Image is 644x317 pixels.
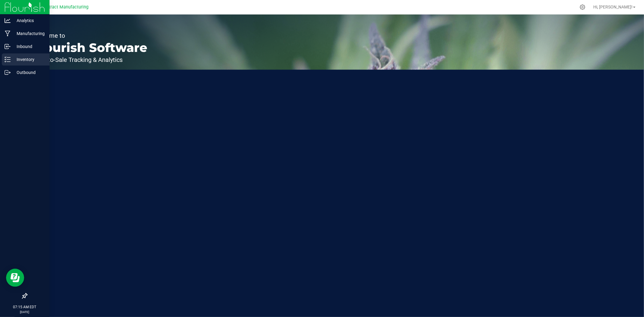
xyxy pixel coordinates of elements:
iframe: Resource center [6,269,24,287]
p: Manufacturing [11,30,47,37]
p: Seed-to-Sale Tracking & Analytics [33,57,147,63]
p: Welcome to [33,33,147,39]
inline-svg: Analytics [5,18,11,24]
inline-svg: Inbound [5,43,11,50]
p: Analytics [11,17,47,24]
p: Inbound [11,43,47,50]
div: Manage settings [579,4,586,10]
inline-svg: Manufacturing [5,30,11,37]
p: [DATE] [3,310,47,314]
span: Hi, [PERSON_NAME]! [593,5,633,9]
p: 07:15 AM EDT [3,304,47,310]
inline-svg: Inventory [5,56,11,62]
span: CT Contract Manufacturing [35,5,88,10]
p: Inventory [11,56,47,63]
inline-svg: Outbound [5,69,11,75]
p: Flourish Software [33,42,147,54]
p: Outbound [11,69,47,76]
